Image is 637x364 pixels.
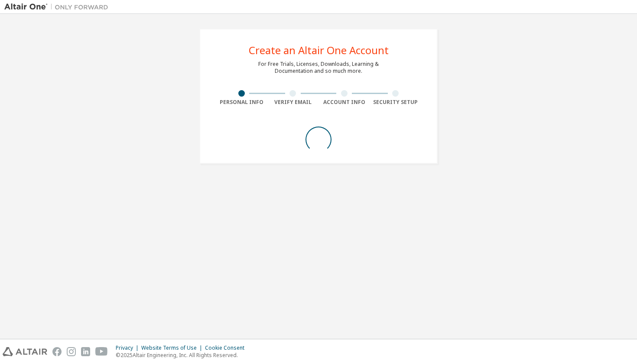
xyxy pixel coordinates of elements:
[141,344,205,351] div: Website Terms of Use
[4,3,113,11] img: Altair One
[370,99,422,106] div: Security Setup
[52,347,62,356] img: facebook.svg
[116,351,250,359] p: © 2025 Altair Engineering, Inc. All Rights Reserved.
[267,99,319,106] div: Verify Email
[205,344,250,351] div: Cookie Consent
[67,347,76,356] img: instagram.svg
[249,45,389,55] div: Create an Altair One Account
[318,99,370,106] div: Account Info
[95,347,108,356] img: youtube.svg
[3,347,47,356] img: altair_logo.svg
[258,61,379,75] div: For Free Trials, Licenses, Downloads, Learning & Documentation and so much more.
[216,99,267,106] div: Personal Info
[81,347,90,356] img: linkedin.svg
[116,344,141,351] div: Privacy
